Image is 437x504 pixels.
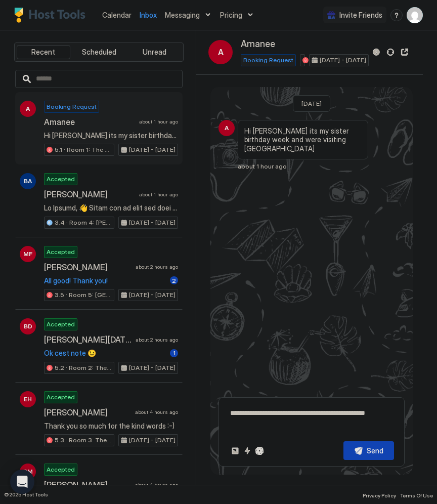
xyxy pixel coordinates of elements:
span: [PERSON_NAME] [44,189,135,199]
a: Host Tools Logo [14,8,90,23]
button: Send [343,441,394,460]
button: Upload image [229,445,241,457]
div: menu [390,9,403,21]
span: [DATE] - [DATE] [129,290,176,300]
span: Hi [PERSON_NAME] its my sister birthday week and were visiting [GEOGRAPHIC_DATA] [244,127,362,153]
span: Accepted [47,175,75,184]
div: Send [367,445,383,456]
span: Invite Friends [339,11,382,20]
span: Accepted [47,247,75,257]
span: about 2 hours ago [136,337,178,343]
span: [PERSON_NAME] [44,480,131,490]
span: SM [23,467,33,476]
span: Hi [PERSON_NAME] its my sister birthday week and were visiting [GEOGRAPHIC_DATA] [44,131,178,140]
span: Privacy Policy [363,492,396,498]
span: about 4 hours ago [135,482,178,488]
span: [DATE] - [DATE] [129,145,176,154]
button: Recent [17,45,70,59]
span: [PERSON_NAME] [44,407,131,417]
span: Amanee [44,117,135,127]
span: 5.3 · Room 3: The Colours | Master bedroom | [GEOGRAPHIC_DATA] [55,436,112,445]
span: about 1 hour ago [139,118,178,125]
span: 2 [172,277,176,284]
span: Booking Request [243,56,293,65]
span: about 2 hours ago [136,264,178,270]
span: Recent [31,48,55,57]
button: Open reservation [399,46,411,58]
span: A [26,104,30,113]
span: Pricing [220,11,242,20]
span: [DATE] [301,100,322,107]
span: Amanee [241,38,275,50]
span: [DATE] - [DATE] [129,218,176,227]
span: about 1 hour ago [139,191,178,198]
span: Unread [143,48,166,57]
div: User profile [407,7,423,23]
span: All good! Thank you! [44,276,166,285]
span: MF [23,249,32,259]
span: © 2025 Host Tools [4,491,48,498]
input: Input Field [32,70,182,88]
span: BA [24,177,32,186]
span: Booking Request [47,102,97,111]
a: Privacy Policy [363,489,396,500]
span: A [218,46,224,58]
span: [DATE] - [DATE] [320,56,366,65]
span: Inbox [140,11,157,19]
span: Accepted [47,465,75,474]
span: A [225,123,229,133]
button: Sync reservation [384,46,397,58]
div: Open Intercom Messenger [10,470,34,494]
span: Terms Of Use [400,492,433,498]
button: Quick reply [241,445,253,457]
span: 1 [173,349,176,357]
span: [PERSON_NAME][DATE] [44,334,132,345]
span: Accepted [47,393,75,402]
button: Scheduled [72,45,126,59]
span: 3.5 · Room 5: [GEOGRAPHIC_DATA] | [GEOGRAPHIC_DATA] [55,290,112,300]
span: [DATE] - [DATE] [129,363,176,372]
span: Ok cest note 😉 [44,349,166,358]
span: about 4 hours ago [135,409,178,415]
span: Thank you so much for the kind words :-) [44,422,178,431]
span: Calendar [102,11,132,19]
span: Messaging [165,11,200,20]
span: BD [24,322,32,331]
span: 5.2 · Room 2: The Barbican | Ground floor | [GEOGRAPHIC_DATA] [55,363,112,372]
div: tab-group [14,43,184,62]
span: [DATE] - [DATE] [129,436,176,445]
a: Inbox [140,10,157,20]
span: about 1 hour ago [238,162,287,170]
a: Calendar [102,10,132,20]
span: [PERSON_NAME] [44,262,132,272]
button: Reservation information [370,46,382,58]
span: EH [24,395,32,404]
span: 5.1 · Room 1: The Sixties | Ground floor | [GEOGRAPHIC_DATA] [55,145,112,154]
a: Terms Of Use [400,489,433,500]
span: 3.4 · Room 4: [PERSON_NAME] Modern | Large room | [PERSON_NAME] [55,218,112,227]
span: Accepted [47,320,75,329]
button: Unread [127,45,181,59]
span: Lo Ipsumd, 👋 Sitam con ad elit sed doei tempori! Ut'la et dolorem al enim adm. Veniamq nos exerci... [44,203,178,213]
button: ChatGPT Auto Reply [253,445,266,457]
span: Scheduled [82,48,116,57]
